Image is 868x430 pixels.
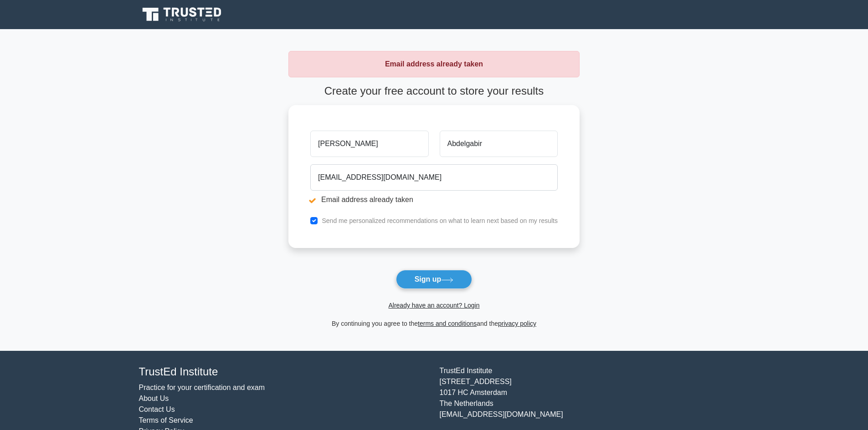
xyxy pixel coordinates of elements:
button: Sign up [396,270,473,289]
h4: Create your free account to store your results [288,85,580,98]
div: By continuing you agree to the and the [283,318,585,329]
input: Last name [440,131,558,157]
input: First name [310,131,428,157]
input: Email [310,164,558,191]
a: terms and conditions [418,320,477,327]
a: privacy policy [498,320,536,327]
strong: Email address already taken [385,60,483,68]
a: About Us [139,395,169,402]
label: Send me personalized recommendations on what to learn next based on my results [322,217,558,224]
li: Email address already taken [310,194,558,205]
a: Practice for your certification and exam [139,384,265,391]
h4: TrustEd Institute [139,365,429,379]
a: Already have an account? Login [388,302,479,309]
a: Terms of Service [139,416,193,424]
a: Contact Us [139,405,175,413]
